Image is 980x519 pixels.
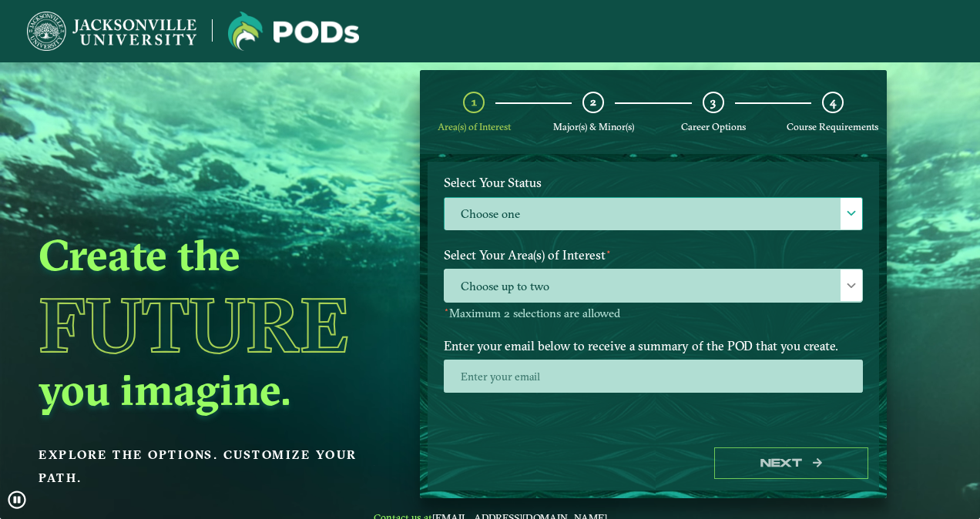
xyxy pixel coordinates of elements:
span: 4 [830,95,836,109]
h2: you imagine. [39,363,383,417]
label: Choose one [445,198,862,231]
span: Choose up to two [445,270,862,303]
sup: ⋆ [444,304,449,315]
button: Next [714,447,868,479]
span: 3 [710,95,716,109]
label: Select Your Status [432,169,874,197]
p: Maximum 2 selections are allowed [444,306,863,321]
span: Major(s) & Minor(s) [553,121,634,132]
span: Career Options [681,121,746,132]
h1: Future [39,287,383,363]
sup: ⋆ [606,246,612,257]
label: Enter your email below to receive a summary of the POD that you create. [432,331,874,360]
span: 1 [472,95,477,109]
h2: Create the [39,228,383,282]
img: Jacksonville University logo [228,12,359,51]
img: Jacksonville University logo [27,12,196,51]
span: Course Requirements [787,121,878,132]
p: Explore the options. Customize your path. [39,444,383,490]
span: 2 [590,95,596,109]
input: Enter your email [444,360,863,393]
span: Area(s) of Interest [438,121,511,132]
label: Select Your Area(s) of Interest [432,241,874,270]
